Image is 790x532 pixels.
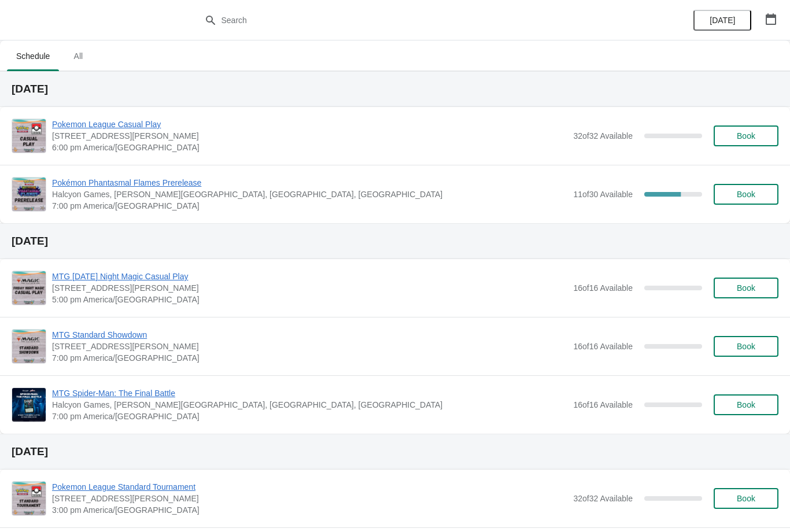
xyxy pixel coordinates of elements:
[12,271,46,305] img: MTG Friday Night Magic Casual Play | 2040 Louetta Rd Ste I Spring, TX 77388 | 5:00 pm America/Chi...
[714,278,778,298] button: Book
[52,177,567,189] span: Pokémon Phantasmal Flames Prerelease
[52,282,567,294] span: [STREET_ADDRESS][PERSON_NAME]
[12,119,46,153] img: Pokemon League Casual Play | 2040 Louetta Rd Ste I Spring, TX 77388 | 6:00 pm America/Chicago
[52,200,567,212] span: 7:00 pm America/[GEOGRAPHIC_DATA]
[52,119,567,130] span: Pokemon League Casual Play
[52,387,567,399] span: MTG Spider-Man: The Final Battle
[52,481,567,493] span: Pokemon League Standard Tournament
[737,400,755,409] span: Book
[573,400,633,409] span: 16 of 16 Available
[737,190,755,199] span: Book
[64,46,93,66] span: All
[573,342,633,351] span: 16 of 16 Available
[12,235,778,247] h2: [DATE]
[714,394,778,415] button: Book
[12,482,46,515] img: Pokemon League Standard Tournament | 2040 Louetta Rd Ste I Spring, TX 77388 | 3:00 pm America/Chi...
[714,336,778,357] button: Book
[52,411,567,422] span: 7:00 pm America/[GEOGRAPHIC_DATA]
[573,190,633,199] span: 11 of 30 Available
[573,494,633,503] span: 32 of 32 Available
[12,83,778,95] h2: [DATE]
[52,341,567,352] span: [STREET_ADDRESS][PERSON_NAME]
[714,125,778,146] button: Book
[52,271,567,282] span: MTG [DATE] Night Magic Casual Play
[52,329,567,341] span: MTG Standard Showdown
[737,342,755,351] span: Book
[52,130,567,142] span: [STREET_ADDRESS][PERSON_NAME]
[52,504,567,516] span: 3:00 pm America/[GEOGRAPHIC_DATA]
[12,330,46,363] img: MTG Standard Showdown | 2040 Louetta Rd Ste I Spring, TX 77388 | 7:00 pm America/Chicago
[7,46,59,66] span: Schedule
[221,10,593,31] input: Search
[714,184,778,205] button: Book
[12,388,46,422] img: MTG Spider-Man: The Final Battle | Halcyon Games, Louetta Road, Spring, TX, USA | 7:00 pm America...
[737,131,755,141] span: Book
[52,399,567,411] span: Halcyon Games, [PERSON_NAME][GEOGRAPHIC_DATA], [GEOGRAPHIC_DATA], [GEOGRAPHIC_DATA]
[710,16,735,25] span: [DATE]
[737,283,755,293] span: Book
[52,189,567,200] span: Halcyon Games, [PERSON_NAME][GEOGRAPHIC_DATA], [GEOGRAPHIC_DATA], [GEOGRAPHIC_DATA]
[12,446,778,457] h2: [DATE]
[737,494,755,503] span: Book
[573,283,633,293] span: 16 of 16 Available
[573,131,633,141] span: 32 of 32 Available
[52,352,567,364] span: 7:00 pm America/[GEOGRAPHIC_DATA]
[12,178,46,211] img: Pokémon Phantasmal Flames Prerelease | Halcyon Games, Louetta Road, Spring, TX, USA | 7:00 pm Ame...
[693,10,751,31] button: [DATE]
[52,294,567,305] span: 5:00 pm America/[GEOGRAPHIC_DATA]
[714,488,778,509] button: Book
[52,493,567,504] span: [STREET_ADDRESS][PERSON_NAME]
[52,142,567,153] span: 6:00 pm America/[GEOGRAPHIC_DATA]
